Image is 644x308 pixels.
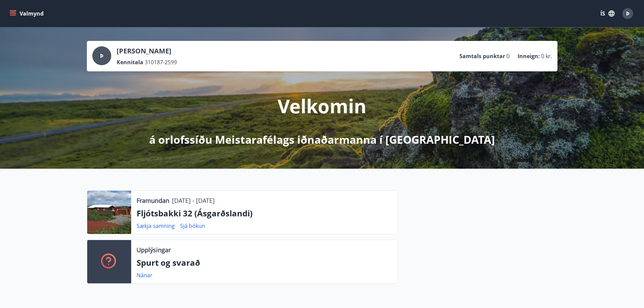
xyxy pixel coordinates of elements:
span: Þ [100,52,103,60]
a: Nánar [137,271,152,279]
p: Upplýsingar [137,245,171,254]
p: Fljótsbakki 32 (Ásgarðslandi) [137,208,392,219]
a: Sækja samning [137,222,175,230]
button: menu [8,7,46,20]
span: Þ [626,10,629,17]
p: Velkomin [278,93,366,119]
span: 0 kr. [541,52,552,60]
p: Samtals punktar [459,52,505,60]
p: Inneign : [518,52,540,60]
p: Framundan [137,196,169,205]
span: 0 [506,52,509,60]
p: Kennitala [117,58,143,66]
p: á orlofssíðu Meistarafélags iðnaðarmanna í [GEOGRAPHIC_DATA] [149,132,495,147]
span: 310187-2599 [145,58,177,66]
a: Sjá bókun [180,222,205,230]
p: [PERSON_NAME] [117,46,177,56]
p: Spurt og svarað [137,257,392,268]
button: Þ [620,5,636,22]
p: [DATE] - [DATE] [172,196,215,205]
button: ÍS [597,7,618,20]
